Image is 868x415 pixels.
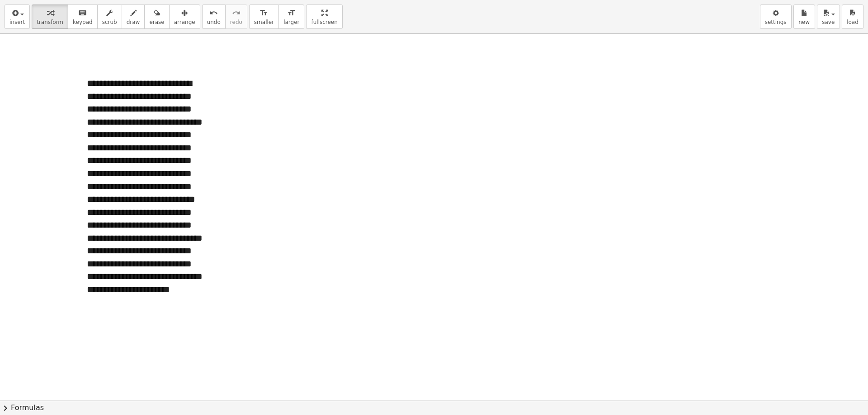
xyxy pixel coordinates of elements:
button: scrub [97,5,122,29]
i: undo [209,8,218,19]
button: settings [760,5,792,29]
span: redo [230,19,242,25]
i: format_size [287,8,296,19]
button: format_sizelarger [278,5,304,29]
i: format_size [259,8,268,19]
span: draw [127,19,140,25]
button: draw [122,5,145,29]
span: load [847,19,859,25]
i: keyboard [78,8,87,19]
span: new [798,19,810,25]
span: insert [9,19,25,25]
button: fullscreen [306,5,342,29]
button: erase [144,5,169,29]
span: save [822,19,835,25]
button: format_sizesmaller [249,5,279,29]
i: redo [232,8,241,19]
span: arrange [174,19,195,25]
span: settings [765,19,787,25]
button: insert [5,5,30,29]
span: larger [283,19,299,25]
button: redoredo [225,5,247,29]
span: scrub [102,19,117,25]
span: transform [37,19,63,25]
span: keypad [73,19,93,25]
button: transform [32,5,68,29]
button: undoundo [202,5,226,29]
button: arrange [169,5,200,29]
button: keyboardkeypad [68,5,98,29]
span: undo [207,19,221,25]
span: erase [149,19,164,25]
button: new [793,5,815,29]
span: fullscreen [311,19,337,25]
button: load [842,5,863,29]
span: smaller [254,19,274,25]
button: save [817,5,840,29]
